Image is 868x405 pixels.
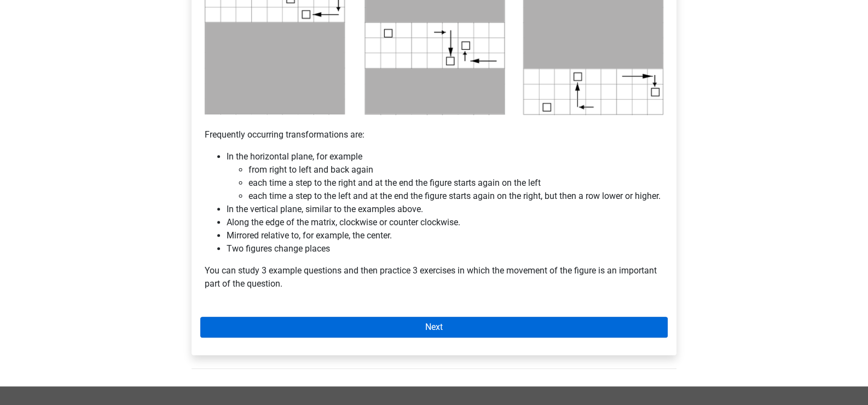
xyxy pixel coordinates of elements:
[227,203,663,216] li: In the vertical plane, similar to the examples above.
[200,317,668,338] a: Next
[248,190,663,203] li: each time a step to the left and at the end the figure starts again on the right, but then a row ...
[227,216,663,229] li: Along the edge of the matrix, clockwise or counter clockwise.
[227,229,663,242] li: Mirrored relative to, for example, the center.
[227,242,663,255] li: Two figures change places
[248,176,663,190] li: each time a step to the right and at the end the figure starts again on the left
[227,150,663,203] li: In the horizontal plane, for example
[205,264,663,290] p: You can study 3 example questions and then practice 3 exercises in which the movement of the figu...
[205,115,663,141] p: Frequently occurring transformations are:
[248,163,663,176] li: from right to left and back again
